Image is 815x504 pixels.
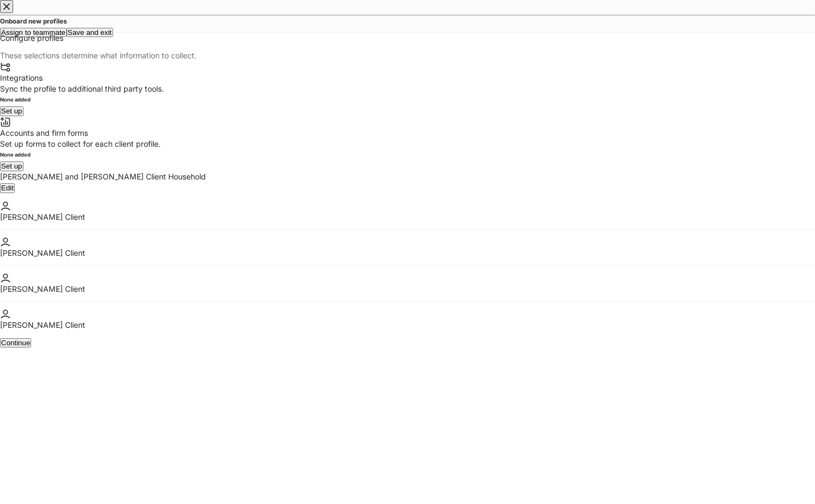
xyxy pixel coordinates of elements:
div: Save and exit [68,29,112,36]
button: Save and exit [67,28,113,37]
div: Assign to teammate [1,29,66,36]
div: Edit [1,184,14,191]
div: Set up [1,163,22,170]
div: Continue [1,339,30,346]
div: Set up [1,107,22,115]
